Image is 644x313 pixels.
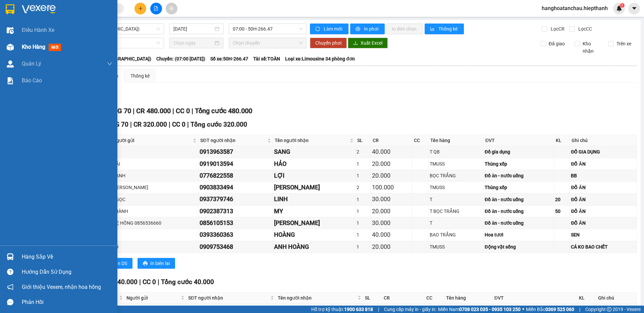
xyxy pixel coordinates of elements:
div: 0393360363 [200,230,272,239]
div: BU [112,243,198,251]
button: printerIn phơi [350,24,385,34]
span: Tổng cước 320.000 [191,121,247,128]
div: 0903833494 [200,183,272,192]
div: SANG [274,147,354,156]
button: aim [166,3,177,14]
span: mới [49,44,61,51]
button: syncLàm mới [310,24,348,34]
button: file-add [150,3,162,14]
div: 1 [364,306,380,313]
div: 2 [357,184,370,191]
div: ĐỒ ĂN [571,160,636,168]
th: CC [412,135,429,146]
div: Hướng dẫn sử dụng [22,267,112,277]
td: 0937379746 [199,193,273,205]
td: HOÀNG [273,229,356,241]
span: Miền Bắc [526,306,574,313]
td: 0776822558 [199,170,273,182]
strong: 0369 525 060 [545,307,574,312]
img: solution-icon [7,77,14,84]
div: 0902387313 [200,207,272,216]
th: SL [356,135,371,146]
div: TMUSS [430,160,482,168]
span: Số xe: 50H-266.47 [210,55,248,62]
span: notification [7,284,13,290]
div: 20.000 [372,207,411,216]
button: caret-down [628,3,640,14]
span: Người gửi [113,137,192,144]
span: bar-chart [430,27,436,32]
strong: 1900 633 818 [344,307,373,312]
span: aim [169,6,174,11]
div: 1 [357,172,370,179]
div: 20.000 [372,242,411,252]
td: LINH [273,193,356,205]
div: Đồ ăn - nước uống [485,196,553,203]
div: 100.000 [372,183,411,192]
div: 1 [357,160,370,168]
td: ANH TUẤN [273,182,356,193]
th: CR [371,135,412,146]
th: KL [554,135,570,146]
img: logo-vxr [6,4,14,14]
span: 1 [621,3,623,8]
div: CHÈ [597,306,636,313]
span: Quản Lý [22,59,41,68]
input: 13/09/2025 [173,25,213,33]
span: CR 320.000 [133,121,167,128]
div: T QB [430,148,482,155]
div: 30.000 [372,218,411,228]
div: 50 [555,208,569,215]
span: | [579,306,580,313]
div: ĐỒ ĂN [571,208,636,215]
div: HOÀNG [274,230,354,239]
div: 2 [357,148,370,155]
td: ANH HOÀNG [273,241,356,253]
span: | [187,121,189,128]
span: | [133,107,135,115]
span: printer [143,261,148,266]
td: MY [273,206,356,217]
span: | [378,306,379,313]
th: ĐVT [493,293,577,304]
span: 07:00 - 50H-266.47 [233,24,303,34]
td: 0856105153 [199,217,273,229]
span: plus [138,6,143,11]
span: | [139,278,141,286]
span: message [7,299,13,305]
span: CC 0 [172,121,185,128]
div: ĐỒ GIA DỤNG [571,148,636,155]
sup: 1 [620,3,625,8]
span: | [158,278,159,286]
span: Giới thiệu Vexere, nhận hoa hồng [22,283,101,291]
td: 0919013594 [199,158,273,170]
img: warehouse-icon [7,27,14,34]
div: BỌC TRẮNG [430,172,482,179]
span: Trên xe [614,40,634,47]
div: HẢO [274,159,354,169]
span: printer [356,27,361,32]
div: HẢI [112,160,198,168]
th: Tên hàng [444,293,492,304]
span: Số KG 70 [104,107,131,115]
div: 1 [357,231,370,238]
div: TMUSS [430,243,482,251]
span: download [353,41,358,46]
th: CR [382,293,425,304]
div: Phản hồi [22,297,112,307]
td: QUANG HUY [273,217,356,229]
img: icon-new-feature [616,5,622,11]
td: LỢI [273,170,356,182]
span: ⚪️ [522,308,524,311]
div: ANH HOÀNG [274,242,354,252]
span: CR 480.000 [136,107,171,115]
span: Tên người nhận [278,294,356,302]
div: ĐỒ ĂN [571,219,636,227]
div: 40.000 [372,147,411,156]
span: SĐT người nhận [200,137,266,144]
div: Đồ ăn - nước uống [485,219,553,227]
th: Ghi chú [596,293,637,304]
div: [PERSON_NAME] [112,184,198,191]
span: Lọc CR [548,25,566,33]
img: warehouse-icon [7,253,14,260]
